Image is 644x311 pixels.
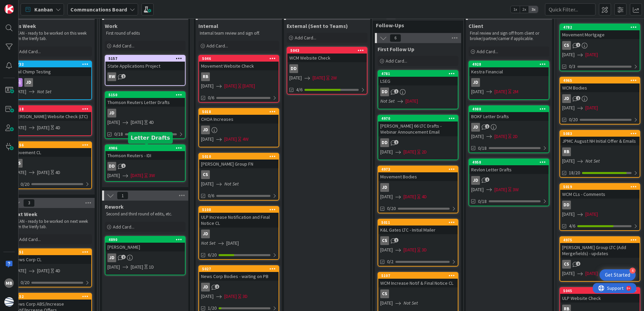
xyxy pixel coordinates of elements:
[105,109,185,117] div: JD
[585,270,598,277] span: [DATE]
[471,88,484,95] span: [DATE]
[107,264,120,271] span: [DATE]
[199,56,279,62] div: 5046
[562,41,571,50] div: CS
[378,71,458,85] div: 4781LSEG
[630,268,636,274] div: 4
[469,106,549,121] div: 4988BOKF Letter Drafts
[471,186,484,193] span: [DATE]
[380,98,395,104] i: Not Set
[24,78,33,87] div: JD
[576,43,580,47] span: 1
[387,205,396,212] span: 0/20
[199,170,279,179] div: CS
[113,43,134,49] span: Add Card...
[559,236,640,282] a: 4975[PERSON_NAME] Group LTC (Add Mergefields) - updatesCS[DATE][DATE]
[287,47,367,54] div: 5043
[113,224,134,230] span: Add Card...
[105,145,185,151] div: 4986
[560,288,640,303] div: 5045ULP Website Check
[105,236,186,275] a: 4890[PERSON_NAME]JD[DATE][DATE]1D
[287,47,367,62] div: 5043WCM Website Check
[563,78,640,83] div: 4965
[600,269,636,281] div: Open Get Started checklist, remaining modules: 4
[107,109,116,117] div: JD
[562,201,571,209] div: DD
[105,237,185,243] div: 4890
[560,131,640,145] div: 5083JPMC August NH Initial Offer & Emails
[55,267,60,274] div: 4D
[295,35,316,41] span: Add Card...
[559,24,640,71] a: 4782Movement MortgageCS[DATE][DATE]0/3
[378,172,458,181] div: Movement Bodies
[569,63,575,70] span: 0/3
[331,74,337,81] div: 2W
[560,94,640,103] div: JD
[560,190,640,199] div: WCM CLs - Comments
[569,116,578,123] span: 0/20
[378,166,458,172] div: 4973
[107,172,120,179] span: [DATE]
[21,279,29,286] span: 0/20
[107,72,116,81] div: RW
[199,72,279,81] div: RB
[469,112,549,121] div: BOKF Letter Drafts
[114,131,123,138] span: 0/18
[562,211,575,218] span: [DATE]
[201,293,214,300] span: [DATE]
[404,148,416,155] span: [DATE]
[14,124,26,131] span: [DATE]
[378,183,458,192] div: JD
[199,153,279,160] div: 5010
[11,61,92,100] a: 3732Mail Chimp TestingJD[DATE]Not Set
[406,98,418,105] span: [DATE]
[513,133,518,140] div: 2D
[378,226,458,234] div: K&L Gates LTC - Initial Mailer
[378,219,458,234] div: 5011K&L Gates LTC - Initial Mailer
[559,183,640,231] a: 5019WCM CLs - CommentsDD[DATE][DATE]4/6
[37,267,50,274] span: [DATE]
[21,181,29,188] span: 0/20
[585,211,598,218] span: [DATE]
[559,130,640,178] a: 5083JPMC August NH Initial Offer & EmailsRB[DATE]Not Set18/20
[15,250,91,254] div: 5151
[12,249,91,255] div: 5151
[469,61,549,76] div: 4928Kestra Financial
[224,181,239,187] i: Not Set
[289,64,298,73] div: DD
[381,220,458,225] div: 5011
[560,184,640,190] div: 5019
[201,136,214,143] span: [DATE]
[105,98,185,107] div: Thomson Reuters Letter Drafts
[199,153,279,168] div: 5010[PERSON_NAME] Group FN
[198,108,279,147] a: 5018CHOA IncreasesJD[DATE][DATE]4W
[108,237,185,242] div: 4890
[199,109,279,124] div: 5018CHOA Increases
[563,25,640,30] div: 4782
[469,176,549,185] div: JD
[378,273,458,279] div: 5107
[108,93,185,97] div: 5150
[14,88,26,95] span: [DATE]
[422,246,427,253] div: 3D
[387,258,393,265] span: 0/2
[560,147,640,156] div: RB
[560,30,640,39] div: Movement Mortgage
[14,267,26,274] span: [DATE]
[208,251,217,258] span: 6/20
[12,61,91,67] div: 3732
[494,133,507,140] span: [DATE]
[380,246,393,253] span: [DATE]
[12,142,91,157] div: 5156Movement CL
[381,167,458,172] div: 4973
[469,78,549,87] div: JD
[380,289,389,298] div: CS
[563,288,640,293] div: 5045
[378,115,458,122] div: 4970
[70,6,127,13] b: Communcations Board
[560,41,640,50] div: CS
[560,77,640,83] div: 4965
[121,255,126,259] span: 2
[131,119,143,126] span: [DATE]
[378,70,458,109] a: 4781LSEGDDNot Set[DATE]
